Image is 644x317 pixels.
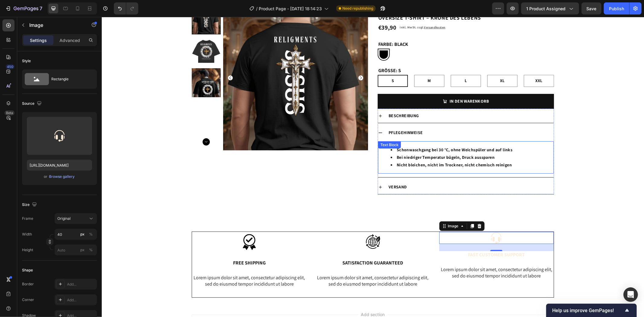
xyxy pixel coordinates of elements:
button: Carousel Back Arrow [126,59,131,63]
span: 1 product assigned [526,5,566,12]
span: M [326,61,329,66]
div: Text Block [277,125,298,131]
span: Add section [257,294,286,301]
span: Original [57,216,71,221]
div: Publish [609,5,624,12]
div: Border [22,281,34,287]
button: Carousel Next Arrow [257,59,261,63]
button: px [87,246,95,254]
button: % [79,231,86,238]
label: Width [22,232,32,237]
button: 7 [2,2,45,14]
label: Height [22,247,33,253]
p: inkl. MwSt. zzgl. [298,9,344,12]
button: Original [55,213,97,224]
div: Add... [67,297,95,303]
div: Open Intercom Messenger [623,287,638,302]
span: Product Page - [DATE] 18:14:23 [259,5,322,12]
div: Rich Text Editor. Editing area: main [276,124,452,157]
div: Add... [67,282,95,287]
input: px% [55,245,97,255]
li: Nicht bleichen, nicht im Trockner, nicht chemisch reinigen [289,144,451,152]
span: S [290,61,292,66]
p: Beschreibung [287,95,317,103]
button: 1 product assigned [521,2,579,14]
input: https://example.com/image.jpg [27,160,92,171]
button: Browse gallery [49,174,75,180]
img: preview-image [53,130,66,142]
div: Size [22,201,38,209]
div: Source [22,100,43,108]
button: IN DEN WARENKORB [276,77,452,92]
div: % [89,247,93,253]
img: gempages_585241356180390717-a143b134-02c0-4753-bf96-0059d5649a14.png [256,215,286,235]
button: Save [582,2,601,14]
p: 7 [40,5,42,12]
div: px [80,232,85,237]
button: Publish [604,2,629,14]
legend: Farbe: Black [276,23,307,32]
button: Carousel Next Arrow [101,121,108,129]
span: XL [398,61,403,66]
div: Undo/Redo [114,2,138,14]
span: XXL [434,61,441,66]
span: Need republishing [342,6,373,11]
p: Lorem ipsum dolor sit amet, consectetur adipiscing elit, sed do eiusmod tempor incididunt ut labore [91,258,204,271]
p: Pflegehinweise [287,112,321,120]
input: px% [55,229,97,240]
div: 450 [6,64,14,69]
span: Save [587,6,597,11]
div: €39,90 [276,5,295,16]
p: Lorem ipsum dolor sit amet, consectetur adipiscing elit, sed do eiusmod tempor incididunt ut labore [214,258,328,271]
label: Frame [22,216,33,221]
p: Lorem ipsum dolor sit amet, consectetur adipiscing elit, sed do eiusmod tempor incididunt ut labore [338,250,451,262]
div: % [89,232,93,237]
li: Schonwaschgang bei 30 °C, ohne Weichspüler und auf links [289,129,451,137]
div: Corner [22,297,34,303]
img: gempages_585241356180390717-ade5c5aa-03a8-4408-8afd-a05026c4420c.png [133,215,163,235]
li: Bei niedriger Temperatur bügeln, Druck aussparen [289,137,451,144]
button: px [87,231,95,238]
div: px [80,247,85,253]
img: gempages_585241356180390717-edb7597a-a7f9-4550-bb5c-a19bad1f4bb8.svg [389,215,401,227]
span: or [44,173,48,180]
div: IN DEN WARENKORB [348,81,387,88]
a: Versandkosten [322,8,344,12]
p: Fast Customer Support [338,235,451,241]
div: Browse gallery [49,174,75,179]
div: Shape [22,267,33,273]
p: Image [29,21,81,29]
div: Style [22,58,31,64]
div: Beta [5,110,14,115]
p: vERSAND [287,166,305,174]
button: % [79,246,86,254]
div: Image [345,207,358,212]
div: Rectangle [51,72,88,86]
p: Settings [30,37,47,43]
button: Show survey - Help us improve GemPages! [552,307,631,314]
span: Help us improve GemPages! [552,308,623,313]
iframe: Design area [102,17,644,317]
p: Satisfaction Guaranteed [214,243,328,249]
span: / [256,5,258,12]
p: Advanced [59,37,80,43]
legend: Größe: S [276,50,300,58]
p: Free Shipping [91,243,204,249]
span: L [363,61,365,66]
